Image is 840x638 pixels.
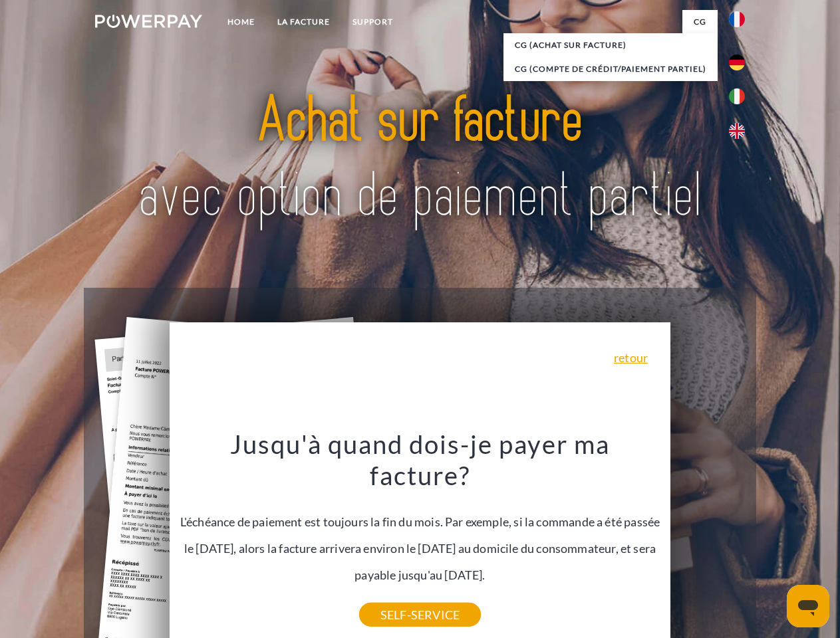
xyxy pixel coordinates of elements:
[127,64,713,255] img: title-powerpay_fr.svg
[787,585,829,627] iframe: Bouton de lancement de la fenêtre de messagerie
[216,10,266,34] a: Home
[503,57,718,81] a: CG (Compte de crédit/paiement partiel)
[682,10,718,34] a: CG
[178,428,663,492] h3: Jusqu'à quand dois-je payer ma facture?
[178,428,663,615] div: L'échéance de paiement est toujours la fin du mois. Par exemple, si la commande a été passée le [...
[341,10,404,34] a: Support
[729,123,745,139] img: en
[729,88,745,104] img: it
[503,33,718,57] a: CG (achat sur facture)
[729,54,745,70] img: de
[266,10,341,34] a: LA FACTURE
[359,603,481,627] a: SELF-SERVICE
[95,15,202,28] img: logo-powerpay-white.svg
[614,352,648,364] a: retour
[729,11,745,27] img: fr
